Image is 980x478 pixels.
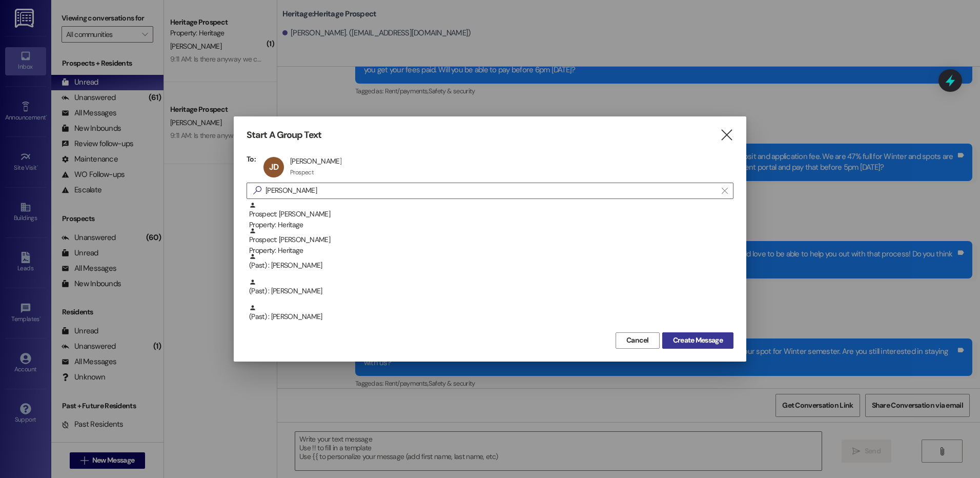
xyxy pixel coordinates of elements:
[626,335,649,346] span: Cancel
[249,245,733,256] div: Property: Heritage
[247,129,321,141] h3: Start A Group Text
[247,202,733,227] div: Prospect: [PERSON_NAME]Property: Heritage
[290,156,341,166] div: [PERSON_NAME]
[717,183,733,198] button: Clear text
[249,278,733,296] div: (Past) : [PERSON_NAME]
[720,130,733,141] i: 
[290,168,314,176] div: Prospect
[247,227,733,253] div: Prospect: [PERSON_NAME]Property: Heritage
[722,187,727,195] i: 
[616,332,660,349] button: Cancel
[673,335,723,346] span: Create Message
[247,278,733,304] div: (Past) : [PERSON_NAME]
[269,162,278,172] span: JD
[662,332,733,349] button: Create Message
[249,202,733,231] div: Prospect: [PERSON_NAME]
[249,185,266,196] i: 
[247,154,256,164] h3: To:
[247,304,733,330] div: (Past) : [PERSON_NAME]
[247,253,733,278] div: (Past) : [PERSON_NAME]
[249,253,733,271] div: (Past) : [PERSON_NAME]
[249,227,733,256] div: Prospect: [PERSON_NAME]
[249,220,733,230] div: Property: Heritage
[249,304,733,322] div: (Past) : [PERSON_NAME]
[266,184,717,198] input: Search for any contact or apartment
